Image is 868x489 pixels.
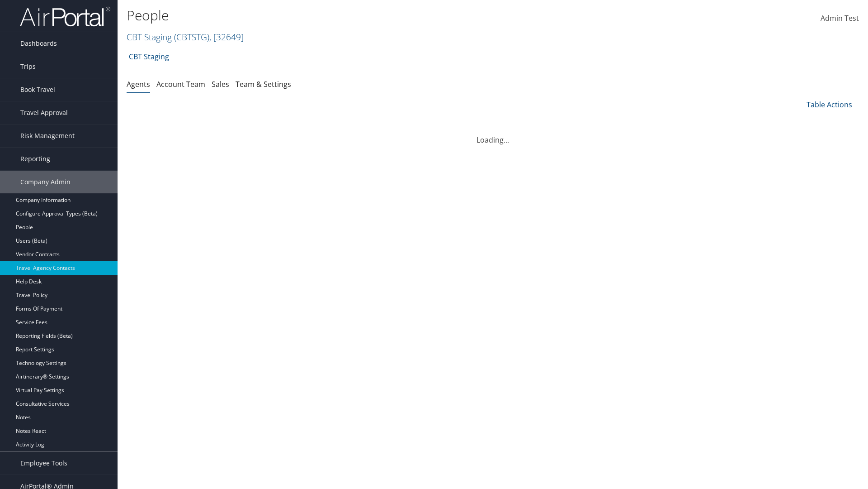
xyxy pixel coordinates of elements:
[212,79,229,89] a: Sales
[127,6,615,25] h1: People
[20,148,50,170] span: Reporting
[127,79,150,89] a: Agents
[127,31,244,43] a: CBT Staging
[20,101,68,124] span: Travel Approval
[20,32,57,55] span: Dashboards
[20,452,67,475] span: Employee Tools
[174,31,209,43] span: ( CBTSTG )
[20,125,75,147] span: Risk Management
[209,31,244,43] span: , [ 32649 ]
[821,5,859,33] a: Admin Test
[127,124,859,145] div: Loading...
[156,79,205,89] a: Account Team
[20,6,110,27] img: airportal-logo.png
[236,79,291,89] a: Team & Settings
[20,55,36,78] span: Trips
[807,100,852,110] a: Table Actions
[20,171,71,193] span: Company Admin
[20,78,55,101] span: Book Travel
[129,48,169,66] a: CBT Staging
[821,13,859,23] span: Admin Test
